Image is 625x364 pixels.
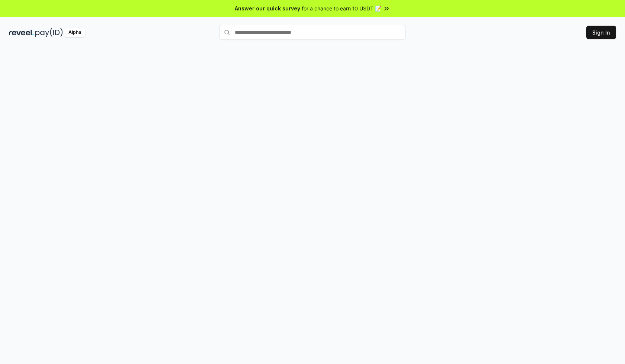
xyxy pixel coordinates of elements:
[35,28,63,37] img: pay_id
[9,28,34,37] img: reveel_dark
[64,28,85,37] div: Alpha
[302,4,381,12] span: for a chance to earn 10 USDT 📝
[235,4,300,12] span: Answer our quick survey
[586,26,616,39] button: Sign In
